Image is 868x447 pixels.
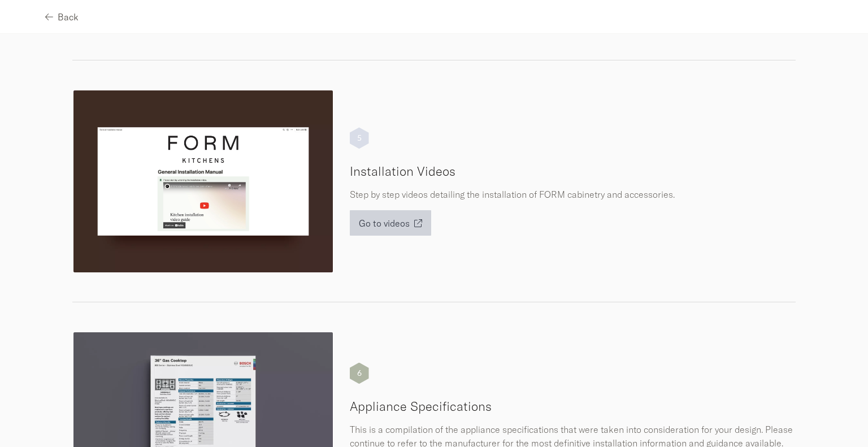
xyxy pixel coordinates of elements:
[350,398,796,415] h5: Appliance Specifications
[350,363,369,384] div: 6
[350,188,796,201] p: Step by step videos detailing the installation of FORM cabinetry and accessories.
[359,219,410,228] span: Go to videos
[58,12,79,21] span: Back
[350,210,431,236] button: Go to videos
[350,127,369,149] div: 5
[45,4,79,29] button: Back
[72,89,334,274] img: prepare-installation-05.webp
[350,163,796,180] h5: Installation Videos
